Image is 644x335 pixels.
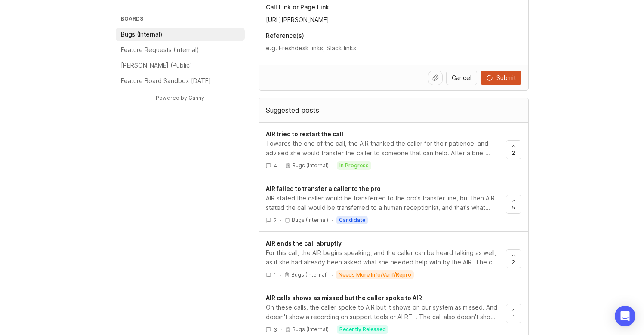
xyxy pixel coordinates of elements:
span: 4 [274,162,277,169]
span: 5 [512,204,515,211]
a: Powered by Canny [154,93,206,103]
p: Reference(s) [266,31,521,40]
span: AIR tried to restart the call [266,130,343,138]
div: · [280,217,281,224]
div: · [280,162,282,169]
a: AIR tried to restart the callTowards the end of the call, the AIR thanked the caller for their pa... [266,129,506,170]
div: AIR stated the caller would be transferred to the pro's transfer line, but then AIR stated the ca... [266,194,499,212]
p: needs more info/verif/repro [339,271,411,278]
div: · [280,271,281,279]
p: Call Link or Page Link [266,3,521,12]
a: Feature Board Sandbox [DATE] [116,74,245,88]
button: 2 [506,140,521,159]
p: Bugs (Internal) [291,271,328,278]
div: · [332,162,333,169]
a: AIR ends the call abruptlyFor this call, the AIR begins speaking, and the caller can be heard tal... [266,239,506,279]
button: Submit [481,71,521,85]
div: For this call, the AIR begins speaking, and the caller can be heard talking as well, as if she ha... [266,248,499,267]
span: AIR ends the call abruptly [266,240,342,247]
input: Link to a call or page [266,15,521,25]
a: AIR failed to transfer a caller to the proAIR stated the caller would be transferred to the pro's... [266,184,506,224]
a: Bugs (Internal) [116,28,245,41]
span: Submit [496,74,516,82]
button: Cancel [446,71,477,85]
a: Feature Requests (Internal) [116,43,245,57]
button: 1 [506,304,521,323]
p: Bugs (Internal) [292,162,329,169]
div: Towards the end of the call, the AIR thanked the caller for their patience, and advised she would... [266,139,499,158]
span: 3 [274,326,277,333]
div: · [332,217,333,224]
p: in progress [339,162,369,169]
p: Bugs (Internal) [121,30,163,39]
a: [PERSON_NAME] (Public) [116,58,245,72]
div: Open Intercom Messenger [615,306,635,326]
span: AIR failed to transfer a caller to the pro [266,185,381,192]
p: candidate [339,217,365,224]
span: 1 [512,313,515,320]
span: AIR calls shows as missed but the caller spoke to AIR [266,294,422,301]
span: Cancel [452,74,471,82]
h3: Boards [119,14,245,26]
p: recently released [339,326,386,333]
div: · [331,271,333,279]
span: 2 [512,258,515,266]
span: 1 [274,271,276,279]
p: Feature Board Sandbox [DATE] [121,77,211,85]
div: · [280,326,282,333]
p: Bugs (Internal) [292,217,328,224]
p: Bugs (Internal) [292,326,329,333]
p: [PERSON_NAME] (Public) [121,61,192,70]
div: On these calls, the caller spoke to AIR but it shows on our system as missed. And doesn't show a ... [266,303,499,322]
button: 5 [506,195,521,214]
div: Suggested posts [259,98,528,122]
p: Feature Requests (Internal) [121,46,199,54]
div: · [332,326,333,333]
span: 2 [274,217,277,224]
a: AIR calls shows as missed but the caller spoke to AIROn these calls, the caller spoke to AIR but ... [266,293,506,334]
span: 2 [512,149,515,157]
button: 2 [506,249,521,268]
